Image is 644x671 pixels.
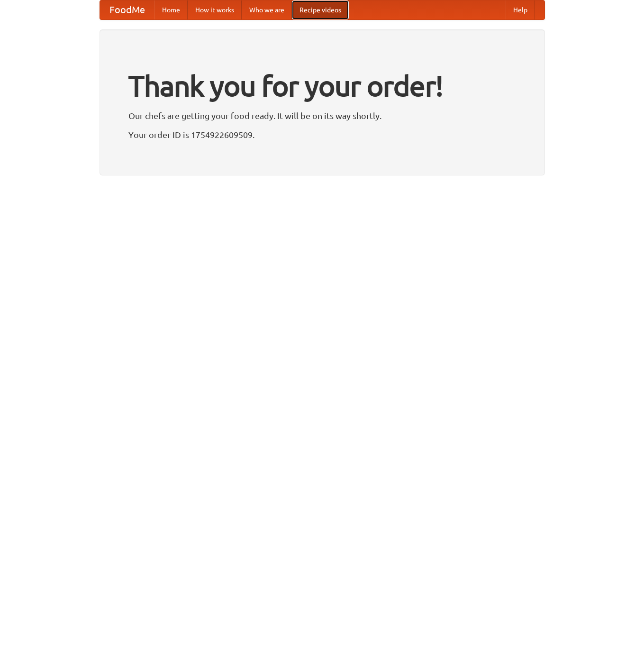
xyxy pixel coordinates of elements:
[154,0,188,19] a: Home
[188,0,242,19] a: How it works
[292,0,349,19] a: Recipe videos
[506,0,535,19] a: Help
[100,0,154,19] a: FoodMe
[128,63,516,109] h1: Thank you for your order!
[128,109,516,123] p: Our chefs are getting your food ready. It will be on its way shortly.
[242,0,292,19] a: Who we are
[128,128,516,142] p: Your order ID is 1754922609509.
